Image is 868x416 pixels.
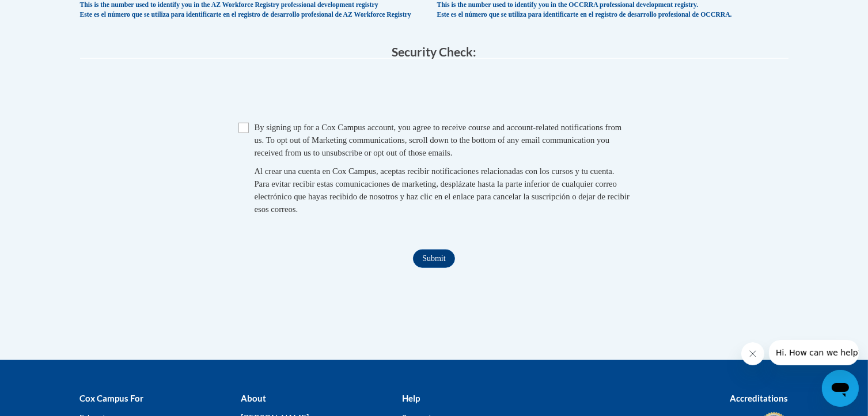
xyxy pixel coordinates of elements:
b: Help [402,393,420,403]
iframe: Close message [741,342,764,365]
iframe: reCAPTCHA [347,70,522,115]
iframe: Message from company [769,340,859,365]
input: Submit [413,249,454,268]
b: Accreditations [730,393,789,403]
div: This is the number used to identify you in the OCCRRA professional development registry. Este es ... [437,1,789,20]
span: Hi. How can we help? [7,8,93,17]
span: Al crear una cuenta en Cox Campus, aceptas recibir notificaciones relacionadas con los cursos y t... [255,167,630,214]
div: This is the number used to identify you in the AZ Workforce Registry professional development reg... [80,1,431,20]
b: Cox Campus For [80,393,144,403]
span: Security Check: [392,44,476,59]
iframe: Button to launch messaging window [822,370,859,407]
span: By signing up for a Cox Campus account, you agree to receive course and account-related notificat... [255,123,622,157]
b: About [241,393,266,403]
